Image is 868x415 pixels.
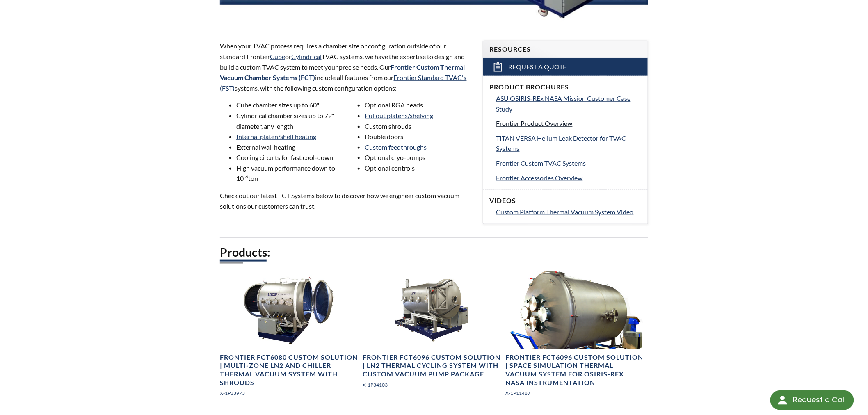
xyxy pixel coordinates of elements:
li: Double doors [365,131,473,142]
a: TITAN VERSA Helium Leak Detector for TVAC Systems [496,133,641,154]
a: Frontier Accessories Overview [496,173,641,183]
a: Frontier Custom TVAC Systems [496,158,641,169]
span: TITAN VERSA Helium Leak Detector for TVAC Systems [496,134,626,153]
span: Frontier Custom TVAC Systems [496,159,586,167]
p: When your TVAC process requires a chamber size or configuration outside of our standard Frontier ... [220,41,473,93]
a: Cube [270,52,285,60]
a: Request a Quote [483,58,648,76]
p: Check out our latest FCT Systems below to discover how we engineer custom vacuum solutions our cu... [220,190,473,211]
a: Custom Solution | Horizontal Cylindrical Thermal Vacuum (TVAC) Test System, side view, chamber do... [220,271,358,404]
li: Optional RGA heads [365,100,473,110]
a: ASU OSIRIS-REx NASA Mission Customer Case Study [496,93,641,114]
li: Optional cryo-pumps [365,152,473,163]
li: Cylindrical chamber sizes up to 72" diameter, any length [236,110,345,131]
h4: Frontier FCT6080 Custom Solution | Multi-Zone LN2 and Chiller Thermal Vacuum System with Shrouds [220,353,358,387]
span: Custom Platform Thermal Vacuum System Video [496,208,634,216]
p: X-1P34103 [363,381,500,389]
h4: Product Brochures [490,83,641,91]
h2: Products: [220,245,648,260]
li: Cooling circuits for fast cool-down [236,152,345,163]
div: Request a Call [770,390,854,410]
h4: Frontier FCT6096 Custom Solution | LN2 Thermal Cycling System with Custom Vacuum Pump Package [363,353,500,379]
span: Request a Quote [508,63,566,71]
h4: Videos [490,196,641,205]
sup: -6 [244,173,248,180]
p: X-1P33973 [220,389,358,397]
a: Custom Thermal Vacuum System, angled viewFrontier FCT6096 Custom Solution | LN2 Thermal Cycling S... [363,271,500,395]
li: Custom shrouds [365,121,473,132]
li: Cube chamber sizes up to 60" [236,100,345,110]
div: Request a Call [793,390,846,409]
span: ASU OSIRIS-REx NASA Mission Customer Case Study [496,94,631,113]
li: High vacuum performance down to 10 torr [236,163,345,184]
a: Internal platen/shelf heating [236,132,316,140]
a: Large Space Simulation Vacuum System with stainless steel cylindrical chamber including viewports... [505,271,643,404]
a: Pullout platens/shelving [365,112,433,119]
a: Custom Platform Thermal Vacuum System Video [496,207,641,217]
a: Custom feedthroughs [365,143,427,151]
img: round button [776,394,789,407]
p: X-1P11487 [505,389,643,397]
h4: Resources [490,45,641,54]
a: Frontier Standard TVAC's (FST) [220,73,467,92]
li: Optional controls [365,163,473,173]
a: Frontier Product Overview [496,118,641,129]
a: Cylindrical [291,52,322,60]
span: Frontier Accessories Overview [496,174,583,182]
span: Frontier Product Overview [496,119,573,127]
li: External wall heating [236,142,345,153]
h4: Frontier FCT6096 Custom Solution | Space Simulation Thermal Vacuum System for OSIRIS-REx NASA Ins... [505,353,643,387]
